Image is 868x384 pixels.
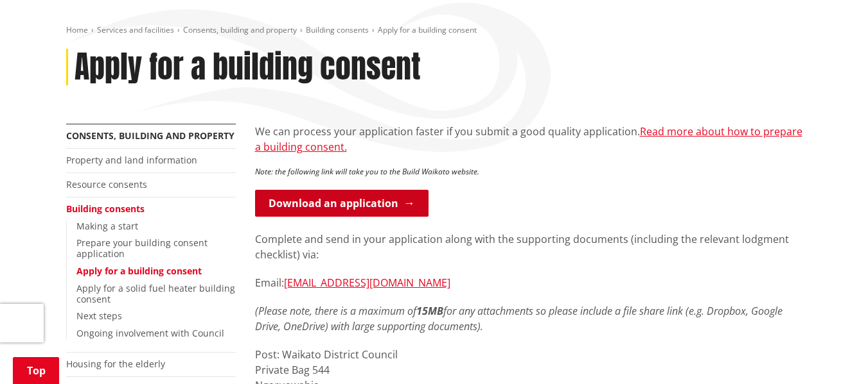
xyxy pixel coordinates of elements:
[76,282,235,305] a: Apply for a solid fuel heater building consent​
[75,49,421,86] h1: Apply for a building consent
[66,358,165,370] a: Housing for the elderly
[255,231,802,262] p: Complete and send in your application along with the supporting documents (including the relevant...
[66,203,145,215] a: Building consents
[66,154,197,166] a: Property and land information
[306,24,369,35] a: Building consents
[284,276,450,290] a: [EMAIL_ADDRESS][DOMAIN_NAME]
[255,124,802,154] a: Read more about how to prepare a building consent.
[255,166,479,177] em: Note: the following link will take you to the Build Waikato website.
[76,310,122,322] a: Next steps
[66,129,235,142] a: Consents, building and property
[13,357,59,384] a: Top
[255,190,429,217] a: Download an application
[255,304,783,333] em: (Please note, there is a maximum of for any attachments so please include a file share link (e.g....
[255,124,802,154] p: We can process your application faster if you submit a good quality application.
[255,275,802,290] p: Email:
[66,25,802,36] nav: breadcrumb
[76,220,138,232] a: Making a start
[76,327,224,339] a: Ongoing involvement with Council
[809,330,855,376] iframe: Messenger Launcher
[183,24,297,35] a: Consents, building and property
[76,237,208,260] a: Prepare your building consent application
[378,24,477,35] span: Apply for a building consent
[66,24,88,35] a: Home
[76,265,202,277] a: Apply for a building consent
[97,24,174,35] a: Services and facilities
[416,304,443,318] strong: 15MB
[66,178,147,190] a: Resource consents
